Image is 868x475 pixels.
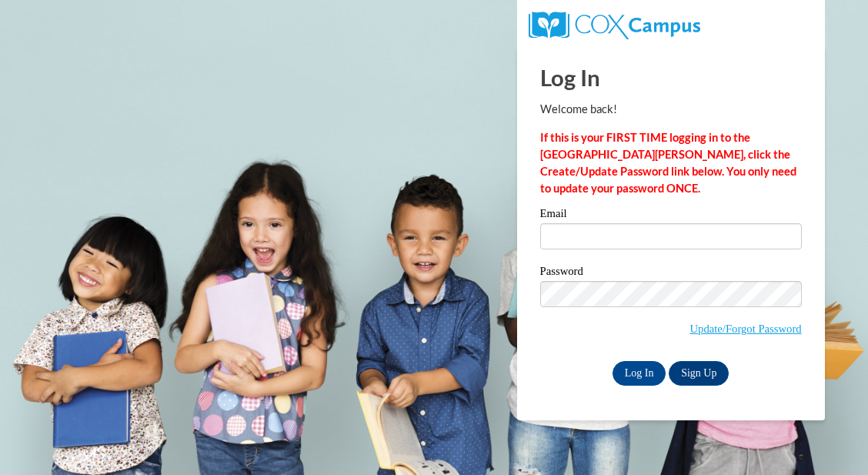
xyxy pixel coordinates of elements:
p: Welcome back! [540,101,802,118]
a: Sign Up [669,361,729,386]
a: Update/Forgot Password [690,323,802,335]
strong: If this is your FIRST TIME logging in to the [GEOGRAPHIC_DATA][PERSON_NAME], click the Create/Upd... [540,131,796,195]
a: COX Campus [529,18,700,31]
input: Log In [613,361,666,386]
label: Email [540,208,802,223]
label: Password [540,266,802,281]
h1: Log In [540,62,802,93]
img: COX Campus [529,12,700,39]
